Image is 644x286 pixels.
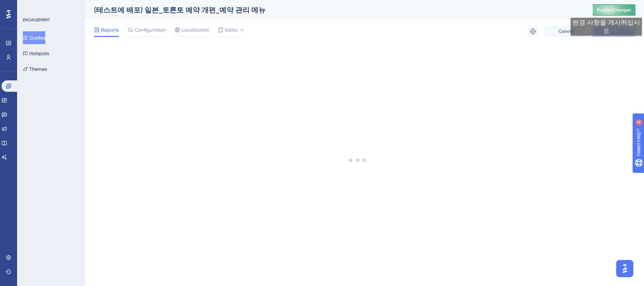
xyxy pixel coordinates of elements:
[182,26,209,34] span: Localization
[23,17,50,23] div: ENGAGEMENT
[225,26,238,34] span: Editor
[23,47,49,60] button: Hotspots
[135,26,166,34] span: Configuration
[101,26,119,34] span: Reports
[544,26,587,37] button: Cancel
[609,28,619,34] span: Save
[17,2,44,10] span: Need Help?
[49,4,52,9] div: 4
[593,26,635,37] button: Save
[597,7,631,13] span: Publish Changes
[23,31,45,44] button: Guides
[23,63,47,75] button: Themes
[559,28,573,34] span: Cancel
[593,4,635,16] button: Publish Changes
[614,258,635,279] iframe: UserGuiding AI Assistant Launcher
[94,5,575,15] div: (테스트에 배포) 일본_토론토 예약 개편_예약 관리 메뉴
